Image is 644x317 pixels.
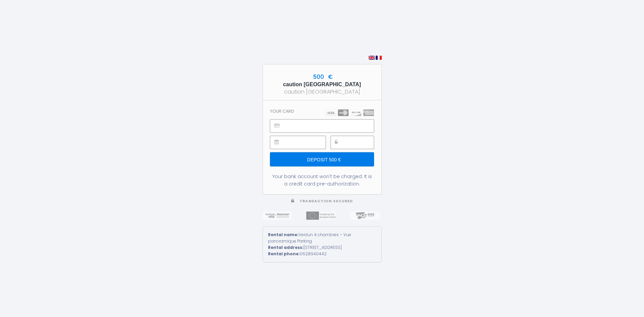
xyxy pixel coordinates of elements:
[285,120,373,132] iframe: Secure payment input frame
[369,56,375,60] img: en.png
[376,56,382,60] img: fr.png
[268,251,300,257] strong: Rental phone:
[268,232,299,237] strong: Rental name:
[300,199,353,204] span: Transaction secured
[268,232,376,245] div: Verdun 4 chambres – Vue panoramique Parking
[270,173,374,188] div: Your bank account won't be charged. It is a credit card pre-authorization.
[268,245,376,251] div: [STREET_ADDRESS]
[285,136,325,149] iframe: Secure payment input frame
[268,245,304,250] strong: Rental address:
[311,73,333,81] span: 500 €
[270,152,374,166] input: Deposit 500 €
[346,136,374,149] iframe: Secure payment input frame
[269,88,375,96] div: caution [GEOGRAPHIC_DATA]
[270,109,294,114] h3: Your card
[268,251,376,257] div: 0628940442
[325,109,374,116] img: carts.png
[269,81,375,88] h5: caution [GEOGRAPHIC_DATA]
